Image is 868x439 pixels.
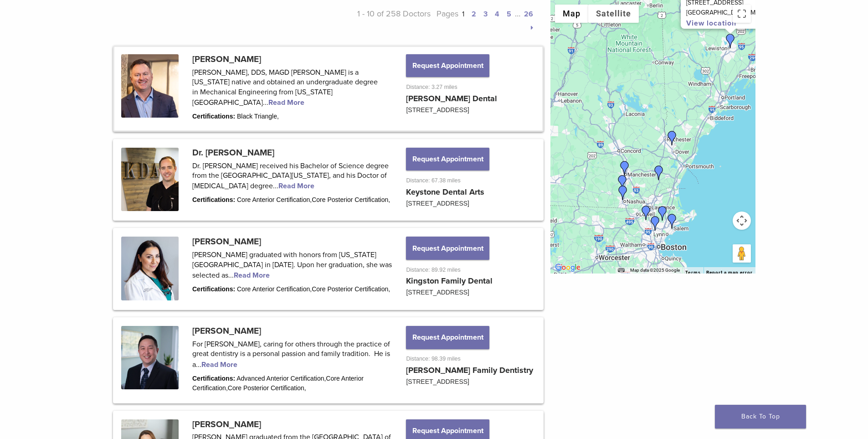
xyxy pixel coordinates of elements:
[553,262,583,274] a: Open this area in Google Maps (opens a new window)
[685,270,701,275] a: Terms (opens in new tab)
[618,267,624,274] button: Keyboard shortcuts
[555,5,588,23] button: Show street map
[406,54,489,77] button: Request Appointment
[406,237,489,259] button: Request Appointment
[639,206,653,220] div: Dr. Svetlana Gomer
[495,10,499,19] a: 4
[588,5,639,23] button: Show satellite imagery
[733,5,751,23] button: Toggle fullscreen view
[733,244,751,263] button: Drag Pegman onto the map to open Street View
[686,8,780,18] p: [GEOGRAPHIC_DATA], ME 04240
[686,19,736,28] a: View location
[617,161,632,176] div: Dr. David Yue
[472,10,476,19] a: 2
[665,214,679,228] div: Dr. Pamela Maragliano-Muniz
[462,10,464,19] a: 1
[507,10,511,19] a: 5
[483,10,488,19] a: 3
[515,9,520,19] span: …
[406,148,489,170] button: Request Appointment
[616,186,630,200] div: Dr. David Yue and Dr. Silvia Huang-Yue
[325,7,431,34] p: 1 - 10 of 258 Doctors
[733,212,751,230] button: Map camera controls
[723,34,738,48] div: Dr. Peter Drews
[715,405,806,429] a: Back To Top
[553,262,583,274] img: Google
[406,326,489,349] button: Request Appointment
[665,131,679,145] div: Dr. Ian Roberts
[615,175,630,190] div: Dr. Silvia Huang-Yue
[630,268,680,273] span: Map data ©2025 Google
[648,216,663,231] div: Dr. Cara Lund
[655,206,670,221] div: Dr. Nicholas DiMauro
[706,270,753,275] a: Report a map error
[524,10,533,19] a: 26
[652,165,666,180] div: Dr. Vera Matshkalyan
[431,7,537,34] p: Pages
